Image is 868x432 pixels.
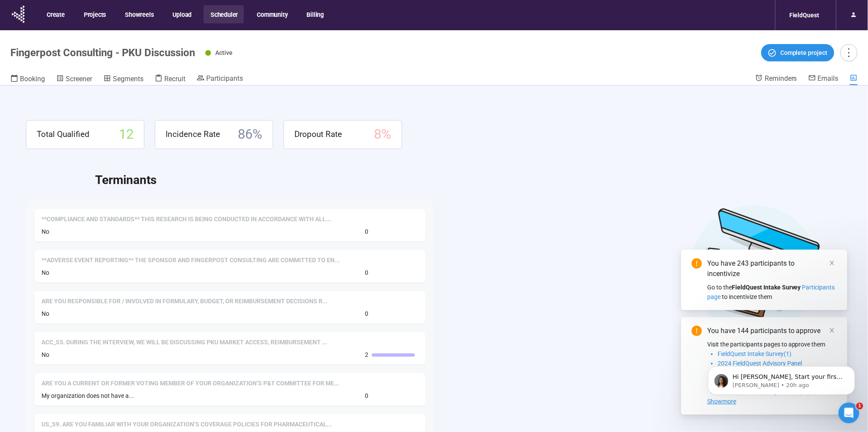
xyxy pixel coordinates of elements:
[40,5,71,23] button: Create
[238,124,262,145] span: 86 %
[839,403,859,423] iframe: Intercom live chat
[300,5,330,23] button: Billing
[103,74,144,85] a: Segments
[206,74,243,83] span: Participants
[41,215,331,224] span: **Compliance and Standards** This research is being conducted in accordance with all relevant cou...
[41,269,49,276] span: No
[113,75,144,83] span: Segments
[707,326,837,336] div: You have 144 participants to approve
[690,204,820,334] img: Desktop work notes
[732,284,801,291] strong: FieldQuest Intake Survey
[294,128,342,141] span: Dropout Rate
[41,228,49,235] span: No
[780,48,828,57] span: Complete project
[10,47,195,59] h1: Fingerpost Consulting - PKU Discussion
[843,47,855,58] span: more
[250,5,294,23] button: Community
[707,258,837,279] div: You have 243 participants to incentivize
[10,74,45,85] a: Booking
[95,171,842,190] h2: Terminants
[41,338,327,347] span: ACC_S5. During the interview, we will be discussing PKU market access, reimbursement and pricing....
[829,327,835,334] span: close
[365,391,368,400] span: 0
[164,75,185,83] span: Recruit
[204,5,244,23] button: Scheduler
[365,227,368,236] span: 0
[215,49,233,56] span: Active
[755,74,797,84] a: Reminders
[155,74,185,85] a: Recruit
[374,124,391,145] span: 8 %
[784,7,825,23] div: FieldQuest
[41,310,49,317] span: No
[856,403,863,410] span: 1
[808,74,839,84] a: Emails
[41,379,339,388] span: Are you a current or former voting member of your organization’s P&T committee for medical and/or...
[166,128,220,141] span: Incidence Rate
[829,260,835,266] span: close
[77,5,112,23] button: Projects
[41,392,134,399] span: My organization does not have a...
[365,350,368,359] span: 2
[692,258,702,269] span: exclamation-circle
[365,268,368,277] span: 0
[840,44,858,61] button: more
[41,420,332,429] span: US_S9. Are you familiar with your organization’s coverage policies for pharmaceutical or non-phar...
[707,283,837,302] div: Go to the to incentivize them
[41,256,340,265] span: **ADVERSE EVENT REPORTING** The Sponsor and FingerPost Consulting are committed to ensuring the s...
[66,75,92,83] span: Screener
[119,124,134,145] span: 12
[707,340,837,349] p: Visit the participants pages to approve them
[41,351,49,358] span: No
[761,44,834,61] button: Complete project
[56,74,92,85] a: Screener
[197,74,243,84] a: Participants
[765,74,797,83] span: Reminders
[365,309,368,318] span: 0
[692,326,702,336] span: exclamation-circle
[20,75,45,83] span: Booking
[41,297,328,306] span: Are you responsible for / involved in formulary, budget, or reimbursement decisions relating to p...
[818,74,839,83] span: Emails
[118,5,160,23] button: Showreels
[166,5,198,23] button: Upload
[37,128,89,141] span: Total Qualified
[695,348,868,409] iframe: Intercom notifications message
